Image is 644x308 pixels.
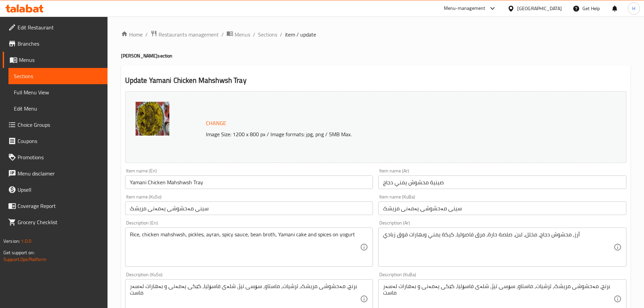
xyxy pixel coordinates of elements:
input: Enter name KuSo [125,202,373,215]
textarea: Rice, chicken mahshwsh, pickles, ayran, spicy sauce, bean broth, Yamani cake and spices on yogurt [130,231,360,263]
span: Full Menu View [14,88,102,96]
span: Edit Restaurant [18,23,102,31]
a: Edit Restaurant [3,19,108,35]
span: Coverage Report [18,202,102,210]
a: Coverage Report [3,198,108,214]
span: Restaurants management [159,30,219,39]
a: Home [121,30,143,39]
a: Sections [258,30,277,39]
span: Coupons [18,137,102,145]
span: Change [206,118,226,128]
li: / [253,30,255,39]
span: 1.0.0 [21,237,31,245]
a: Restaurants management [150,30,219,39]
p: Image Size: 1200 x 800 px / Image formats: jpg, png / 5MB Max. [203,130,564,138]
a: Support.OpsPlatform [3,255,46,264]
span: Version: [3,237,20,245]
input: Enter name KuBa [378,202,626,215]
textarea: أرز، محشوش دجاج، مخلل، لبن، صلصة حارة، مرق فاصوليا، كيكة يمني وبهارات فوق زبادي [383,231,614,263]
a: Choice Groups [3,117,108,133]
li: / [280,30,282,39]
a: Menus [3,52,108,68]
span: Get support on: [3,248,34,257]
h4: [PERSON_NAME] section [121,52,630,59]
div: Menu-management [444,4,485,13]
span: Grocery Checklist [18,218,102,226]
span: Menu disclaimer [18,169,102,177]
span: Choice Groups [18,121,102,129]
span: Menus [235,30,250,39]
a: Full Menu View [8,84,108,100]
span: Upsell [18,186,102,194]
span: item / update [285,30,316,39]
a: Menu disclaimer [3,165,108,182]
span: Menus [19,56,102,64]
li: / [145,30,148,39]
a: Upsell [3,182,108,198]
a: Coupons [3,133,108,149]
a: Sections [8,68,108,84]
a: Menus [226,30,250,39]
span: Promotions [18,153,102,161]
input: Enter name En [125,175,373,189]
span: Edit Menu [14,104,102,113]
h2: Update Yamani Chicken Mahshwsh Tray [125,75,626,86]
a: Promotions [3,149,108,165]
span: H [632,5,635,12]
nav: breadcrumb [121,30,630,39]
div: [GEOGRAPHIC_DATA] [517,5,562,12]
a: Branches [3,35,108,52]
a: Edit Menu [8,100,108,117]
button: Change [203,116,229,130]
input: Enter name Ar [378,175,626,189]
a: Grocery Checklist [3,214,108,230]
span: Branches [18,40,102,48]
span: Sections [14,72,102,80]
img: %D8%B5%D9%8A%D9%86%D9%8A%D8%A9_%D9%85%D8%AD%D8%B4%D9%88%D8%B4_%D9%8A%D9%85%D9%8A%D9%86%D9%8A_%D8%... [136,102,169,136]
li: / [221,30,224,39]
